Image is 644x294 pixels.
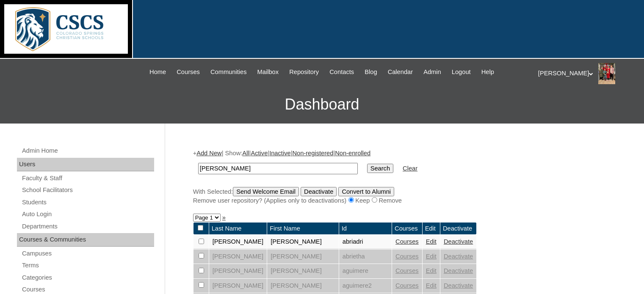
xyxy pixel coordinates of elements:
[17,233,154,247] div: Courses & Communities
[444,282,473,289] a: Deactivate
[193,187,612,205] div: With Selected:
[339,223,392,235] td: Id
[267,223,339,235] td: First Name
[253,67,283,77] a: Mailbox
[339,250,392,264] td: abrietha
[21,197,154,208] a: Students
[339,235,392,249] td: abriadri
[21,272,154,283] a: Categories
[233,187,299,196] input: Send Welcome Email
[395,282,419,289] a: Courses
[335,150,370,157] a: Non-enrolled
[477,67,498,77] a: Help
[242,150,249,157] a: All
[21,185,154,195] a: School Facilitators
[338,187,394,196] input: Convert to Alumni
[598,63,615,84] img: Stephanie Phillips
[448,67,475,77] a: Logout
[172,67,204,77] a: Courses
[209,279,267,293] td: [PERSON_NAME]
[388,67,413,77] span: Calendar
[395,253,419,260] a: Courses
[4,4,128,54] img: logo-white.png
[269,150,291,157] a: Inactive
[481,67,494,77] span: Help
[193,196,612,205] div: Remove user repository? (Applies only to deactivations) Keep Remove
[267,250,339,264] td: [PERSON_NAME]
[198,163,358,174] input: Search
[301,187,337,196] input: Deactivate
[210,67,247,77] span: Communities
[267,279,339,293] td: [PERSON_NAME]
[209,235,267,249] td: [PERSON_NAME]
[267,264,339,278] td: [PERSON_NAME]
[444,267,473,274] a: Deactivate
[285,67,323,77] a: Repository
[206,67,251,77] a: Communities
[21,260,154,271] a: Terms
[426,267,437,274] a: Edit
[177,67,200,77] span: Courses
[403,165,417,172] a: Clear
[145,67,170,77] a: Home
[209,223,267,235] td: Last Name
[426,282,437,289] a: Edit
[292,150,333,157] a: Non-registered
[444,238,473,245] a: Deactivate
[339,264,392,278] td: aguimere
[423,223,440,235] td: Edit
[21,248,154,259] a: Campuses
[395,267,419,274] a: Courses
[440,223,476,235] td: Deactivate
[21,221,154,232] a: Departments
[444,253,473,260] a: Deactivate
[360,67,381,77] a: Blog
[423,67,441,77] span: Admin
[289,67,319,77] span: Repository
[426,253,437,260] a: Edit
[21,146,154,156] a: Admin Home
[251,150,268,157] a: Active
[4,85,640,124] h3: Dashboard
[365,67,377,77] span: Blog
[209,264,267,278] td: [PERSON_NAME]
[384,67,417,77] a: Calendar
[21,173,154,184] a: Faculty & Staff
[392,223,422,235] td: Courses
[329,67,354,77] span: Contacts
[21,209,154,220] a: Auto Login
[17,158,154,171] div: Users
[419,67,445,77] a: Admin
[149,67,166,77] span: Home
[426,238,437,245] a: Edit
[325,67,358,77] a: Contacts
[222,214,226,221] a: »
[452,67,471,77] span: Logout
[193,149,612,205] div: + | Show: | | | |
[267,235,339,249] td: [PERSON_NAME]
[395,238,419,245] a: Courses
[538,63,636,84] div: [PERSON_NAME]
[367,164,393,173] input: Search
[209,250,267,264] td: [PERSON_NAME]
[257,67,279,77] span: Mailbox
[196,150,221,157] a: Add New
[339,279,392,293] td: aguimere2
